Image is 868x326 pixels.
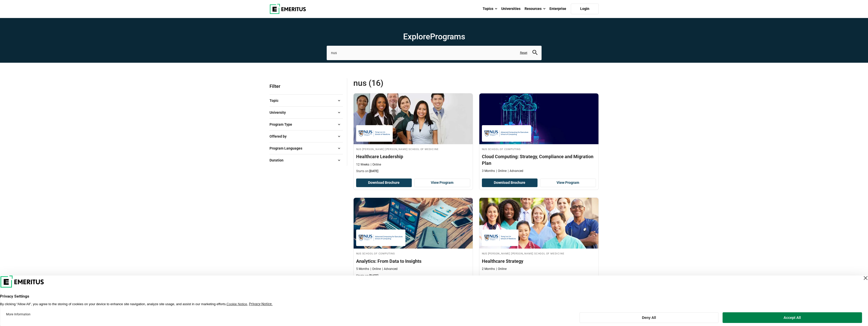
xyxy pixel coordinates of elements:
span: Duration [270,157,288,163]
button: Offered by [270,133,343,140]
button: Program Languages [270,144,343,152]
button: Program Type [270,121,343,128]
span: [DATE] [369,274,378,278]
p: 12 Weeks [356,162,369,167]
img: Healthcare Leadership | Online Leadership Course [354,93,473,144]
h4: Healthcare Strategy [482,258,596,264]
p: Online [496,267,507,271]
a: View Program [540,178,596,187]
a: Login [571,4,599,14]
p: Online [496,169,507,173]
a: View Program [414,178,470,187]
button: Duration [270,156,343,164]
img: Cloud Computing: Strategy, Compliance and Migration Plan | Online Technology Course [479,93,598,144]
h4: Cloud Computing: Strategy, Compliance and Migration Plan [482,153,596,166]
input: search-page [327,46,542,60]
button: Download Brochure [482,178,538,187]
h4: NUS [PERSON_NAME] [PERSON_NAME] School of Medicine [356,147,470,151]
h4: NUS [PERSON_NAME] [PERSON_NAME] School of Medicine [482,251,596,255]
span: nus (16) [353,78,476,88]
span: University [270,110,290,115]
span: Topic [270,98,282,103]
button: University [270,109,343,116]
button: Download Brochure [356,178,412,187]
span: Program Type [270,122,296,127]
span: Program Languages [270,145,306,151]
p: Starts on: [356,169,470,173]
h4: NUS School of Computing [482,147,596,151]
p: Online [370,267,381,271]
span: [DATE] [369,169,378,173]
p: 3 Months [482,169,495,173]
p: Online [371,162,381,167]
img: NUS Yong Loo Lin School of Medicine [484,232,516,243]
h4: Healthcare Leadership [356,153,470,160]
span: Offered by [270,134,291,139]
img: NUS Yong Loo Lin School of Medicine [359,128,390,139]
img: Analytics: From Data to Insights | Online Data Science and Analytics Course [354,198,473,249]
h4: NUS School of Computing [356,251,470,255]
a: Technology Course by NUS School of Computing - NUS School of Computing NUS School of Computing Cl... [479,93,598,176]
a: search [532,51,538,56]
button: search [532,50,538,56]
a: Leadership Course by NUS Yong Loo Lin School of Medicine - September 30, 2025 NUS Yong Loo Lin Sc... [354,93,473,176]
h1: Explore [327,31,542,42]
a: Reset search [520,51,527,55]
a: Data Science and Analytics Course by NUS School of Computing - September 30, 2025 NUS School of C... [354,198,473,281]
button: Topic [270,97,343,104]
p: Advanced [382,267,398,271]
a: Strategy and Innovation Course by NUS Yong Loo Lin School of Medicine - NUS Yong Loo Lin School o... [479,198,598,274]
p: Filter [270,78,343,94]
span: Programs [430,32,465,41]
img: Healthcare Strategy | Online Strategy and Innovation Course [479,198,598,249]
img: NUS School of Computing [484,128,529,139]
p: 5 Months [356,267,369,271]
h4: Analytics: From Data to Insights [356,258,470,264]
p: Advanced [508,169,523,173]
p: 2 Months [482,267,495,271]
p: Starts on: [356,274,470,278]
img: NUS School of Computing [359,232,403,243]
